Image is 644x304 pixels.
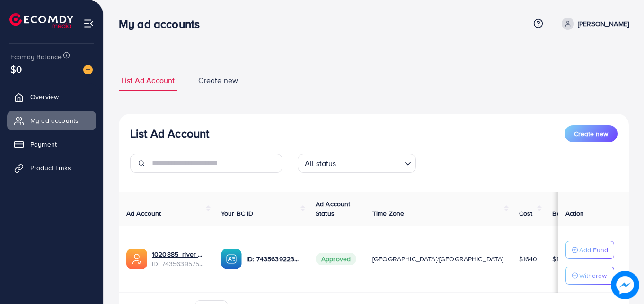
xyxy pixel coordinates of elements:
span: Approved [316,253,356,265]
span: Ad Account Status [316,199,351,218]
button: Create new [565,125,618,142]
span: Your BC ID [221,209,254,218]
button: Withdraw [565,267,614,285]
span: Create new [574,129,608,138]
a: Overview [7,87,96,106]
span: [GEOGRAPHIC_DATA]/[GEOGRAPHIC_DATA] [372,254,504,264]
span: $0 [10,62,22,76]
button: Add Fund [565,241,614,259]
span: Create new [198,75,238,86]
a: My ad accounts [7,111,96,130]
div: Search for option [298,154,416,173]
span: Product Links [30,163,71,173]
img: image [83,65,93,74]
a: Payment [7,135,96,154]
span: Time Zone [372,209,404,218]
span: All status [303,157,338,170]
h3: List Ad Account [130,127,209,140]
p: Add Fund [579,244,608,256]
span: My ad accounts [30,116,79,125]
span: $1640 [519,254,538,264]
span: Cost [519,209,533,218]
span: Overview [30,92,59,101]
span: ID: 7435639575470456849 [152,259,206,268]
span: Ad Account [126,209,161,218]
h3: My ad accounts [119,17,207,31]
p: [PERSON_NAME] [578,18,629,29]
a: [PERSON_NAME] [558,18,629,30]
a: 1020885_river bzar ad acc_1731244750210 [152,249,206,259]
span: Payment [30,139,57,149]
span: Action [565,209,584,218]
div: <span class='underline'>1020885_river bzar ad acc_1731244750210</span></br>7435639575470456849 [152,249,206,269]
img: menu [83,18,94,29]
input: Search for option [339,155,401,170]
p: Withdraw [579,270,607,281]
p: ID: 7435639223551852561 [247,253,300,265]
img: image [613,273,637,297]
span: Ecomdy Balance [10,52,62,62]
a: Product Links [7,158,96,177]
img: ic-ba-acc.ded83a64.svg [221,249,242,269]
img: logo [9,13,73,28]
img: ic-ads-acc.e4c84228.svg [126,249,147,269]
span: List Ad Account [121,75,175,86]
